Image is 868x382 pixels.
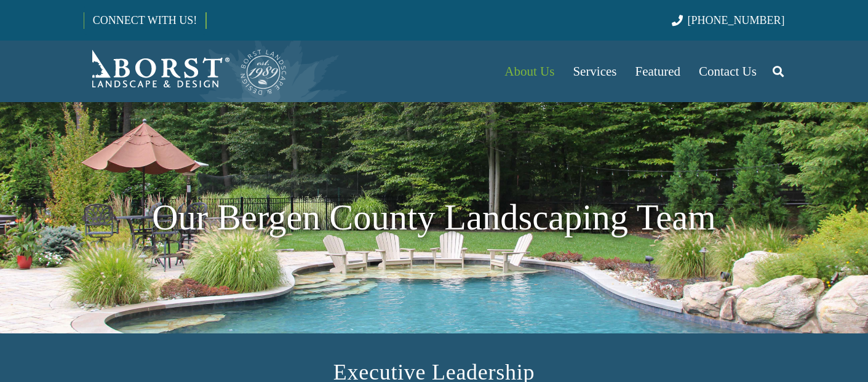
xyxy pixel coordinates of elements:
[84,47,288,96] a: Borst-Logo
[495,41,563,102] a: About Us
[84,191,785,245] h1: Our Bergen County Landscaping Team
[84,6,205,35] a: CONNECT WITH US!
[688,14,785,26] span: [PHONE_NUMBER]
[504,64,554,79] span: About Us
[699,64,757,79] span: Contact Us
[626,41,690,102] a: Featured
[563,41,626,102] a: Services
[690,41,766,102] a: Contact Us
[635,64,680,79] span: Featured
[766,56,790,87] a: Search
[573,64,616,79] span: Services
[672,14,784,26] a: [PHONE_NUMBER]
